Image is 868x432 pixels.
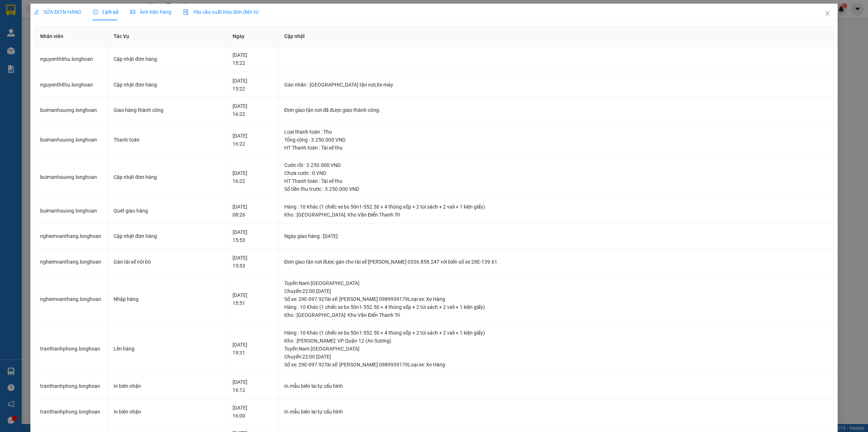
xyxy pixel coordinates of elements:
span: edit [34,9,39,14]
div: Hàng : 10 Khác (1 chiếc xe bs 50n1-552.50 + 4 thùng xốp + 2 túi sách + 2 vali + 1 kiện giấy) [284,329,828,337]
div: Lên hàng [114,345,221,353]
div: Cập nhật đơn hàng [114,173,221,181]
div: Hàng : 10 Khác (1 chiếc xe bs 50n1-552.50 + 4 thùng xốp + 2 túi sách + 2 vali + 1 kiện giấy) [284,203,828,211]
td: buimanhsuong.longhoan [34,97,108,123]
div: Nhập hàng [114,295,221,303]
td: nguyenthithu.longhoan [34,72,108,98]
span: clock-circle [93,9,98,14]
div: [DATE] 19:31 [233,341,272,357]
span: SỬA ĐƠN HÀNG [34,9,81,15]
div: Kho : [GEOGRAPHIC_DATA]: Kho Văn Điển Thanh Trì [284,211,828,219]
td: tranthanhphong.longhoan [34,373,108,399]
div: Đơn giao tận nơi đã được giao thành công. [284,106,828,114]
div: HT Thanh toán : Tài xế thu [284,144,828,152]
td: nghiemvanthang.longhoan [34,249,108,275]
div: Gán nhãn : [GEOGRAPHIC_DATA] tận nơi,Xe máy [284,81,828,89]
div: [DATE] 16:22 [233,102,272,118]
span: close [825,11,830,16]
td: tranthanhphong.longhoan [34,399,108,425]
div: Số tiền thu trước : 3.250.000 VND [284,185,828,193]
span: Lịch sử [93,9,119,15]
img: icon [183,9,189,15]
div: Kho : [GEOGRAPHIC_DATA]: Kho Văn Điển Thanh Trì [284,311,828,319]
td: nghiemvanthang.longhoan [34,223,108,249]
div: [DATE] 16:22 [233,169,272,185]
th: Cập nhật [278,26,834,46]
div: Cập nhật đơn hàng [114,55,221,63]
div: Hàng : 10 Khác (1 chiếc xe bs 50n1-552.50 + 4 thùng xốp + 2 túi sách + 2 vali + 1 kiện giấy) [284,303,828,311]
div: [DATE] 15:22 [233,51,272,67]
div: [DATE] 15:22 [233,77,272,93]
div: In biên nhận [114,382,221,390]
td: buimanhsuong.longhoan [34,198,108,224]
div: [DATE] 15:51 [233,291,272,307]
div: [DATE] 08:26 [233,203,272,219]
th: Nhân viên [34,26,108,46]
td: nguyenthithu.longhoan [34,46,108,72]
div: Gán tài xế nội bộ [114,258,221,266]
div: Tuyến : Nam [GEOGRAPHIC_DATA] Chuyến: 22:00 [DATE] Số xe: 29E-097.92 Tài xế: [PERSON_NAME] 098993... [284,345,828,369]
div: Chưa cước : 0 VND [284,169,828,177]
div: Thanh toán [114,136,221,144]
button: Close [817,4,838,24]
span: picture [130,9,135,14]
div: Tuyến : Nam [GEOGRAPHIC_DATA] Chuyến: 22:00 [DATE] Số xe: 29E-097.92 Tài xế: [PERSON_NAME] 098993... [284,279,828,303]
div: [DATE] 16:00 [233,404,272,420]
div: Quét giao hàng [114,207,221,215]
div: In mẫu biên lai tự cấu hình [284,408,828,416]
span: Yêu cầu xuất hóa đơn điện tử [183,9,259,15]
td: buimanhsuong.longhoan [34,123,108,157]
div: In mẫu biên lai tự cấu hình [284,382,828,390]
div: Cước rồi : 3.250.000 VND [284,161,828,169]
span: Ảnh kiện hàng [130,9,171,15]
div: [DATE] 16:22 [233,132,272,148]
div: Loại thanh toán : Thu [284,128,828,136]
th: Ngày [227,26,278,46]
div: In biên nhận [114,408,221,416]
th: Tác Vụ [108,26,227,46]
td: buimanhsuong.longhoan [34,156,108,198]
div: Kho : [PERSON_NAME]: VP Quận 12 (An Sương) [284,337,828,345]
td: nghiemvanthang.longhoan [34,274,108,324]
div: Cập nhật đơn hàng [114,232,221,240]
div: Tổng cộng : 3.250.000 VND [284,136,828,144]
div: Cập nhật đơn hàng [114,81,221,89]
div: [DATE] 15:53 [233,254,272,270]
div: Đơn giao tận nơi được gán cho tài xế [PERSON_NAME] 0336.858.247 với biển số xe 29E-139.61. [284,258,828,266]
div: [DATE] 15:53 [233,228,272,244]
td: tranthanhphong.longhoan [34,324,108,374]
div: Giao hàng thành công [114,106,221,114]
div: HT Thanh toán : Tài xế thu [284,177,828,185]
div: [DATE] 16:12 [233,378,272,394]
div: Ngày giao hàng : [DATE] [284,232,828,240]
